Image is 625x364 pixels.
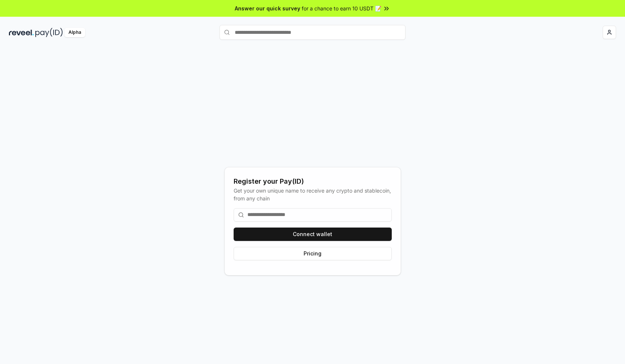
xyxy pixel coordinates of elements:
[302,4,381,12] span: for a chance to earn 10 USDT 📝
[234,247,392,260] button: Pricing
[9,28,34,37] img: reveel_dark
[235,4,300,12] span: Answer our quick survey
[234,187,392,202] div: Get your own unique name to receive any crypto and stablecoin, from any chain
[234,176,392,187] div: Register your Pay(ID)
[64,28,85,37] div: Alpha
[234,228,392,241] button: Connect wallet
[35,28,63,37] img: pay_id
